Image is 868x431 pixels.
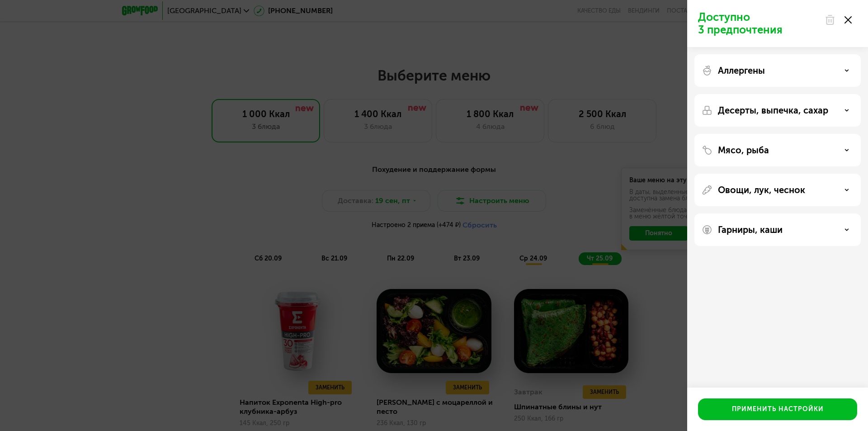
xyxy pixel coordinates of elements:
[698,11,819,36] p: Доступно 3 предпочтения
[732,405,824,414] div: Применить настройки
[718,65,765,76] p: Аллергены
[718,105,828,116] p: Десерты, выпечка, сахар
[698,398,857,420] button: Применить настройки
[718,145,769,156] p: Мясо, рыба
[718,224,783,235] p: Гарниры, каши
[718,185,805,195] p: Овощи, лук, чеснок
